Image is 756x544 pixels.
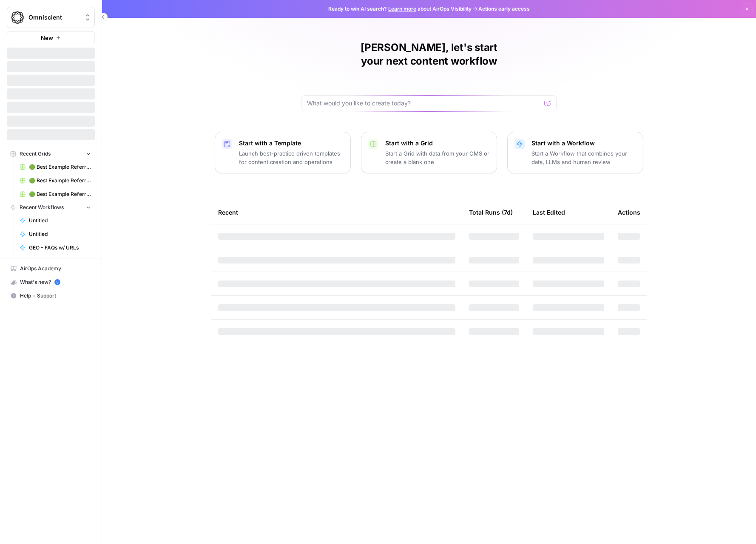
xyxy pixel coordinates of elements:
[478,5,530,13] span: Actions early access
[29,230,91,238] span: Untitled
[618,201,640,224] div: Actions
[218,201,455,224] div: Recent
[7,7,95,28] button: Workspace: Omniscient
[239,149,344,166] p: Launch best-practice driven templates for content creation and operations
[531,139,636,147] p: Start with a Workflow
[54,279,60,285] a: 5
[29,190,91,198] span: 🟢 Best Example Referring Domains Finder Grid (1)
[533,201,565,224] div: Last Edited
[239,139,344,147] p: Start with a Template
[16,187,95,201] a: 🟢 Best Example Referring Domains Finder Grid (1)
[29,177,91,184] span: 🟢 Best Example Referring Domains Finder Grid (2)
[56,280,58,284] text: 5
[507,132,643,173] button: Start with a WorkflowStart a Workflow that combines your data, LLMs and human review
[7,147,95,160] button: Recent Grids
[7,31,95,44] button: New
[41,34,53,42] span: New
[301,41,557,68] h1: [PERSON_NAME], let's start your next content workflow
[7,275,95,289] button: What's new? 5
[307,99,541,108] input: What would you like to create today?
[20,204,64,211] span: Recent Workflows
[10,10,25,25] img: Omniscient Logo
[20,265,91,272] span: AirOps Academy
[531,149,636,166] p: Start a Workflow that combines your data, LLMs and human review
[16,160,95,174] a: 🟢 Best Example Referring Domains Finder Grid (3)
[20,150,51,158] span: Recent Grids
[7,289,95,303] button: Help + Support
[28,13,80,22] span: Omniscient
[385,149,490,166] p: Start a Grid with data from your CMS or create a blank one
[16,241,95,255] a: GEO - FAQs w/ URLs
[20,292,91,300] span: Help + Support
[328,5,472,13] span: Ready to win AI search? about AirOps Visibility
[7,262,95,275] a: AirOps Academy
[7,276,94,289] div: What's new?
[16,214,95,227] a: Untitled
[469,201,513,224] div: Total Runs (7d)
[29,217,91,224] span: Untitled
[388,6,416,12] a: Learn more
[16,174,95,187] a: 🟢 Best Example Referring Domains Finder Grid (2)
[361,132,497,173] button: Start with a GridStart a Grid with data from your CMS or create a blank one
[215,132,351,173] button: Start with a TemplateLaunch best-practice driven templates for content creation and operations
[7,201,95,214] button: Recent Workflows
[16,227,95,241] a: Untitled
[29,244,91,252] span: GEO - FAQs w/ URLs
[29,163,91,171] span: 🟢 Best Example Referring Domains Finder Grid (3)
[385,139,490,147] p: Start with a Grid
